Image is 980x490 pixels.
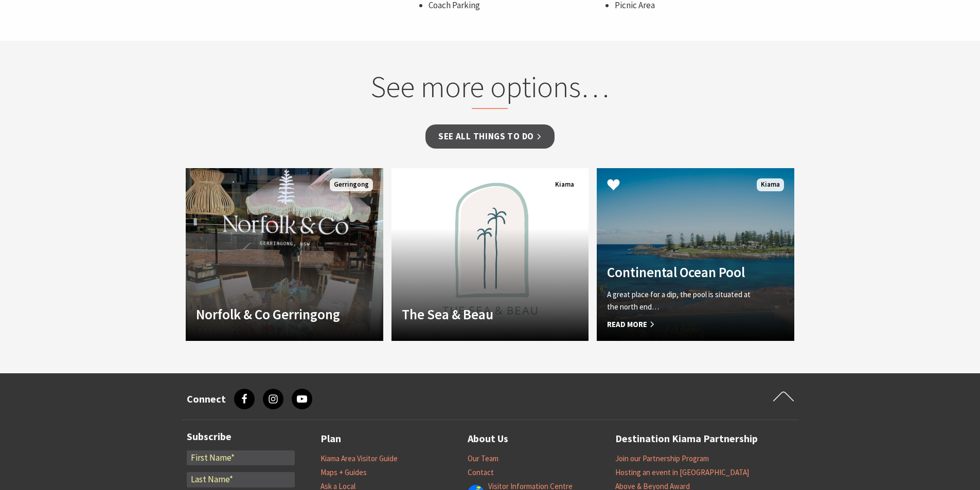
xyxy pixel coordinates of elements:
a: Another Image Used The Sea & Beau Kiama [391,168,589,341]
h4: Norfolk & Co Gerringong [196,306,343,322]
p: A great place for a dip, the pool is situated at the north end… [607,288,754,313]
input: Last Name* [187,472,295,487]
a: Our Team [468,453,498,464]
a: Destination Kiama Partnership [615,430,758,447]
h4: The Sea & Beau [402,306,549,322]
input: First Name* [187,450,295,466]
a: Plan [320,430,341,447]
h4: Continental Ocean Pool [607,264,754,280]
a: About Us [468,430,508,447]
span: Gerringong [330,178,373,191]
span: Read More [607,318,754,331]
h3: Subscribe [187,430,295,443]
h3: Connect [187,393,226,405]
h2: See more options… [294,69,686,109]
a: Contact [468,467,494,478]
a: Join our Partnership Program [615,453,709,464]
a: Continental Ocean Pool A great place for a dip, the pool is situated at the north end… Read More ... [597,168,794,341]
a: Another Image Used Norfolk & Co Gerringong Gerringong [186,168,383,341]
span: Kiama [757,178,784,191]
a: Hosting an event in [GEOGRAPHIC_DATA] [615,467,749,478]
a: Maps + Guides [320,467,367,478]
span: Kiama [551,178,578,191]
a: Kiama Area Visitor Guide [320,453,398,464]
button: Click to Favourite Continental Ocean Pool [597,168,630,203]
a: See all Things To Do [425,124,555,149]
